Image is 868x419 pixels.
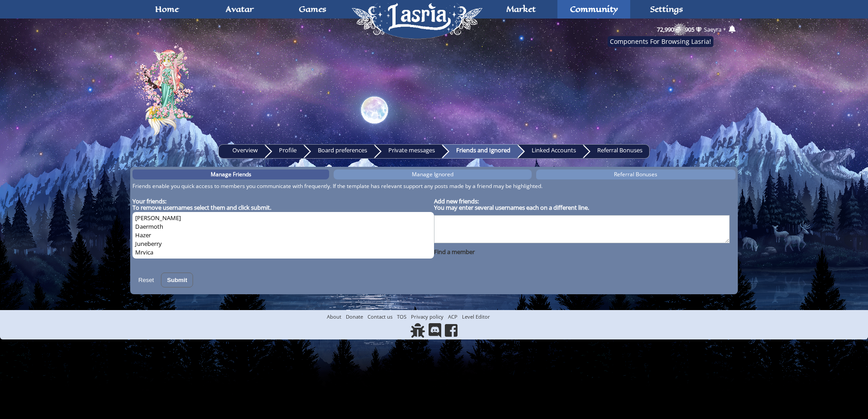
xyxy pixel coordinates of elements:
[134,222,432,231] option: Daermoth
[654,23,681,36] a: 72,990
[349,38,485,80] a: Home
[704,25,722,33] a: Saeyra
[411,313,443,320] a: Privacy policy
[346,313,363,320] a: Donate
[327,313,341,320] a: About
[161,273,193,287] input: Submit
[685,25,694,33] span: 905
[448,313,458,320] a: ACP
[434,203,589,212] span: You may enter several usernames each on a different line.
[304,144,374,159] a: Board preferences
[368,313,392,320] a: Contact us
[134,214,432,222] option: [PERSON_NAME]
[132,184,542,188] p: Friends enable you quick access to members you communicate with frequently. If the template has r...
[132,169,329,179] a: Manage Friends
[134,257,432,265] option: Pinster
[434,197,481,205] label: Add new friends:
[570,5,618,13] span: Community
[226,5,254,13] span: Avatar
[518,144,583,159] a: Linked Accounts
[218,144,265,159] a: Overview
[132,273,160,287] input: Reset
[265,144,304,159] a: Profile
[682,23,704,36] a: 905
[673,23,687,36] img: 3.png
[412,170,453,178] span: Manage Ignored
[614,170,657,178] span: Referral Bonuses
[155,5,179,13] span: Home
[134,231,432,240] option: Hazer
[506,5,536,13] span: Market
[583,144,650,159] a: Referral Bonuses
[410,330,426,339] a: Report Bug
[374,144,442,159] a: Private messages
[610,37,711,46] span: Components For Browsing Lasria!
[657,25,674,33] span: 72,990
[536,169,736,179] a: Referral Bonuses
[650,5,683,13] span: Settings
[132,197,169,205] label: Your friends:
[434,248,475,256] a: Find a member
[462,313,490,320] a: ACP
[211,170,251,178] span: Manage Friends
[442,144,518,159] a: Friends and Ignored
[130,32,738,136] a: Avatar
[134,240,432,248] option: Juneberry
[132,203,271,212] span: To remove usernames select them and click submit.
[299,5,326,13] span: Games
[397,313,406,320] a: TOS
[334,169,531,179] a: Manage Ignored
[130,32,224,136] img: Avatar
[134,248,432,257] option: Mrvica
